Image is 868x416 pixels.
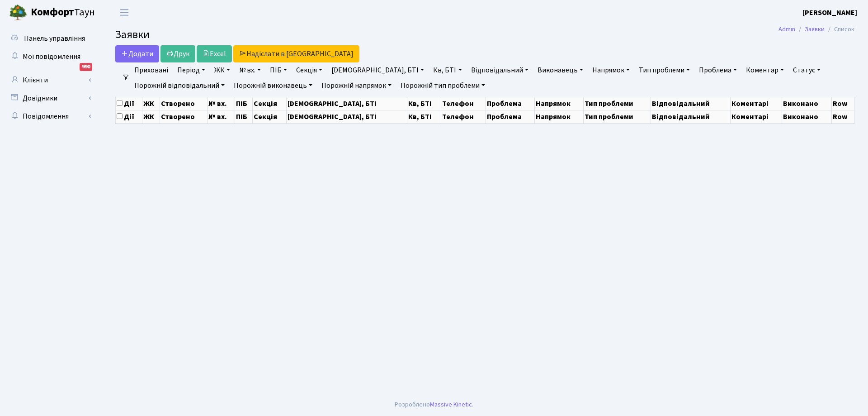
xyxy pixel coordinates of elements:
a: Мої повідомлення990 [5,48,95,66]
th: Напрямок [535,110,584,123]
nav: breadcrumb [765,20,868,39]
th: Тип проблеми [584,97,651,110]
a: Статус [789,62,824,78]
th: Кв, БТІ [407,97,441,110]
th: Напрямок [535,97,584,110]
a: Тип проблеми [635,62,693,78]
a: ПІБ [266,62,291,78]
th: Секція [253,97,287,110]
a: Excel [197,45,232,62]
a: Відповідальний [467,62,532,78]
span: Заявки [115,27,150,43]
a: Заявки [805,24,825,34]
a: Admin [778,24,795,34]
th: ПІБ [235,110,253,123]
th: Дії [116,97,142,110]
th: Виконано [782,97,831,110]
a: Проблема [695,62,741,78]
th: Створено [160,97,208,110]
button: Переключити навігацію [113,5,136,20]
a: [DEMOGRAPHIC_DATA], БТІ [328,62,428,78]
th: Кв, БТІ [407,110,441,123]
span: Додати [121,49,153,59]
a: Довідники [5,89,95,107]
a: Виконавець [534,62,587,78]
a: Порожній відповідальний [131,78,228,93]
th: ЖК [142,110,160,123]
b: [PERSON_NAME] [802,8,857,18]
a: ЖК [211,62,234,78]
a: [PERSON_NAME] [802,7,857,18]
th: [DEMOGRAPHIC_DATA], БТІ [287,110,407,123]
th: Row [831,97,854,110]
a: Клієнти [5,71,95,89]
a: № вх. [236,62,264,78]
th: Виконано [782,110,831,123]
a: Коментар [742,62,788,78]
span: Мої повідомлення [23,52,80,62]
a: Порожній виконавець [230,78,316,93]
th: Тип проблеми [584,110,651,123]
th: Секція [253,110,287,123]
th: Телефон [441,97,486,110]
a: Порожній напрямок [318,78,395,93]
th: Дії [116,110,142,123]
th: ЖК [142,97,160,110]
th: Проблема [486,97,534,110]
th: Відповідальний [651,110,730,123]
a: Друк [160,45,195,62]
a: Додати [115,45,159,62]
a: Секція [292,62,326,78]
th: Телефон [441,110,486,123]
span: Таун [31,5,95,20]
th: Проблема [486,110,534,123]
a: Кв, БТІ [429,62,465,78]
a: Період [174,62,209,78]
a: Надіслати в [GEOGRAPHIC_DATA] [233,45,359,62]
div: 990 [80,63,92,71]
div: Розроблено . [395,400,473,410]
th: Відповідальний [651,97,730,110]
a: Повідомлення [5,107,95,125]
th: ПІБ [235,97,253,110]
th: Коментарі [730,110,782,123]
img: logo.png [9,4,27,22]
a: Напрямок [589,62,633,78]
th: № вх. [208,110,235,123]
b: Комфорт [31,5,74,19]
th: [DEMOGRAPHIC_DATA], БТІ [287,97,407,110]
a: Приховані [131,62,172,78]
a: Massive Kinetic [430,400,472,409]
li: Список [825,24,854,34]
th: Row [831,110,854,123]
a: Порожній тип проблеми [397,78,489,93]
span: Панель управління [24,33,85,43]
th: Створено [160,110,208,123]
th: Коментарі [730,97,782,110]
th: № вх. [208,97,235,110]
a: Панель управління [5,29,95,48]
